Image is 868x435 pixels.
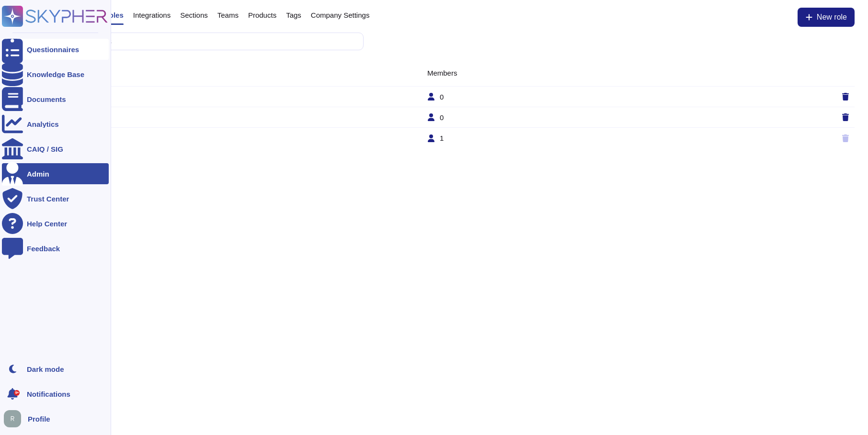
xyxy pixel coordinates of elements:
[43,92,427,101] td: User
[27,145,63,153] div: CAIQ / SIG
[2,64,109,85] a: Knowledge Base
[4,410,21,427] img: user
[2,39,109,60] a: Questionnaires
[38,33,363,50] input: Search by keywords
[427,134,811,143] td: 1
[133,11,171,19] span: Integrations
[2,408,28,429] button: user
[248,11,276,19] span: Products
[2,213,109,234] a: Help Center
[27,71,84,78] div: Knowledge Base
[27,245,60,252] div: Feedback
[2,138,109,159] a: CAIQ / SIG
[2,238,109,259] a: Feedback
[43,134,427,142] td: Owner
[798,8,855,27] button: New role
[27,170,49,178] div: Admin
[27,195,69,202] div: Trust Center
[27,220,67,227] div: Help Center
[427,65,811,81] th: Members
[311,11,370,19] span: Company Settings
[104,11,124,19] span: Roles
[14,390,20,396] div: 9+
[27,366,64,373] div: Dark mode
[427,92,811,101] td: 0
[27,390,70,398] span: Notifications
[2,89,109,110] a: Documents
[2,113,109,134] a: Analytics
[427,113,811,122] td: 0
[2,163,109,184] a: Admin
[28,415,50,423] span: Profile
[180,11,208,19] span: Sections
[286,11,301,19] span: Tags
[27,121,59,128] div: Analytics
[27,96,66,103] div: Documents
[43,113,427,122] td: Administrator
[2,188,109,209] a: Trust Center
[217,11,239,19] span: Teams
[27,46,79,53] div: Questionnaires
[43,65,427,81] th: Roles - 3
[817,13,847,21] span: New role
